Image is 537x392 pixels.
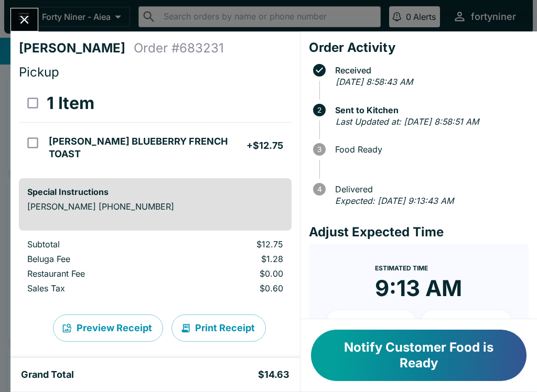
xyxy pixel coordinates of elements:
span: Received [330,66,529,75]
p: [PERSON_NAME] [PHONE_NUMBER] [27,201,283,212]
h5: [PERSON_NAME] BLUEBERRY FRENCH TOAST [49,135,246,160]
span: Estimated Time [375,264,428,272]
p: Beluga Fee [27,254,166,264]
time: 9:13 AM [375,275,462,302]
p: $0.60 [183,283,283,293]
h4: Order # 683231 [134,40,224,56]
h4: Order Activity [309,40,529,56]
h3: 1 Item [47,93,94,114]
h5: Grand Total [21,368,74,381]
p: Restaurant Fee [27,268,166,279]
p: $1.28 [183,254,283,264]
em: [DATE] 8:58:43 AM [336,77,413,87]
p: Subtotal [27,239,166,249]
h5: + $12.75 [246,139,283,152]
em: Last Updated at: [DATE] 8:58:51 AM [336,116,479,127]
p: $12.75 [183,239,283,249]
table: orders table [19,84,292,170]
span: Delivered [330,184,529,194]
h4: Adjust Expected Time [309,224,529,240]
span: Food Ready [330,145,529,154]
h6: Special Instructions [27,187,283,197]
text: 2 [317,106,321,114]
table: orders table [19,239,292,298]
button: + 20 [421,310,512,336]
p: Sales Tax [27,283,166,293]
text: 4 [317,185,321,193]
button: Print Receipt [171,314,266,342]
text: 3 [317,145,321,154]
p: $0.00 [183,268,283,279]
button: Preview Receipt [53,314,163,342]
span: Pickup [19,64,59,80]
h4: [PERSON_NAME] [19,40,134,56]
button: Close [11,8,38,31]
em: Expected: [DATE] 9:13:43 AM [335,195,454,206]
h5: $14.63 [258,368,289,381]
button: Notify Customer Food is Ready [311,330,527,381]
span: Sent to Kitchen [330,105,529,115]
button: + 10 [326,310,417,336]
